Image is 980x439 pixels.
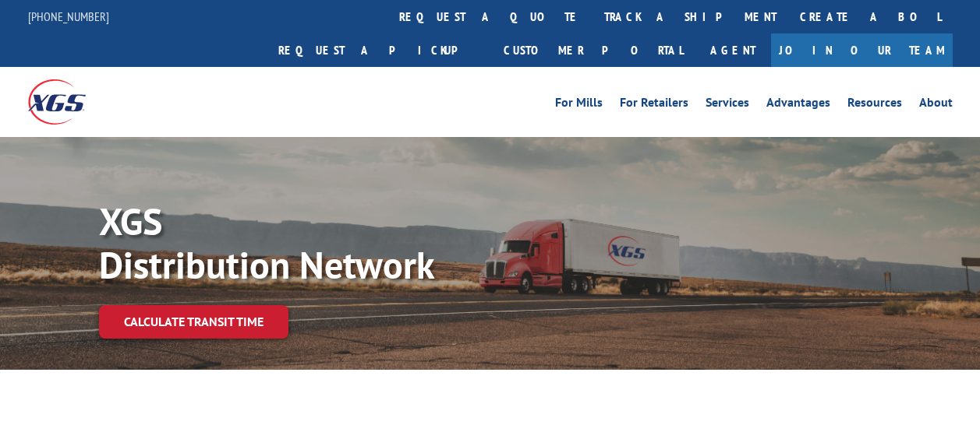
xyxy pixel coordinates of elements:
a: For Retailers [620,97,688,114]
a: [PHONE_NUMBER] [28,9,109,24]
a: About [919,97,953,114]
p: XGS Distribution Network [99,199,567,286]
a: Services [706,97,749,114]
a: For Mills [555,97,603,114]
a: Agent [695,33,771,67]
a: Advantages [766,97,830,114]
a: Request a pickup [267,33,492,67]
a: Customer Portal [492,33,695,67]
a: Join Our Team [771,33,953,67]
a: Resources [847,97,902,114]
a: Calculate transit time [99,305,288,339]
